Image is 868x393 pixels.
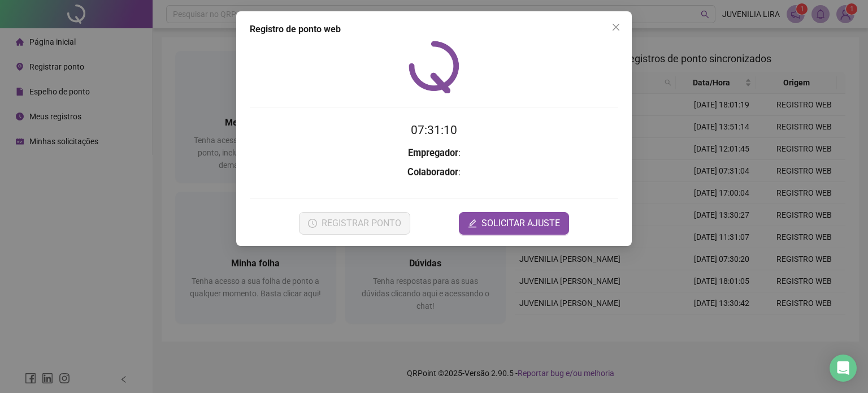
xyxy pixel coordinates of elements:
span: edit [468,219,477,228]
h3: : [250,165,618,180]
span: close [611,23,620,32]
strong: Empregador [408,148,458,158]
span: SOLICITAR AJUSTE [481,217,560,230]
button: REGISTRAR PONTO [299,212,410,235]
button: Close [607,18,625,36]
button: editSOLICITAR AJUSTE [459,212,569,235]
div: Registro de ponto web [250,23,618,36]
div: Open Intercom Messenger [830,355,857,382]
strong: Colaborador [407,167,458,178]
time: 07:31:10 [411,123,457,137]
img: QRPoint [409,41,459,93]
h3: : [250,146,618,161]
